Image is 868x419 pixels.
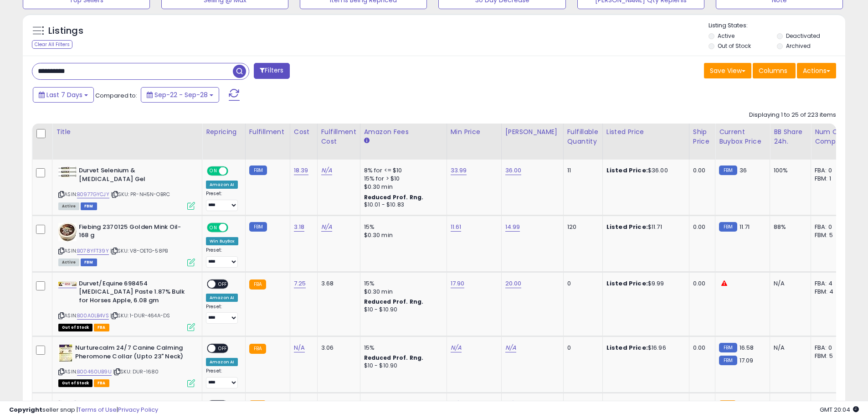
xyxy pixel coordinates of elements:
[797,63,836,78] button: Actions
[111,191,170,198] span: | SKU: PR-NH5N-OBRC
[606,222,648,231] b: Listed Price:
[719,166,737,175] small: FBM
[118,405,158,414] a: Privacy Policy
[451,343,462,352] a: N/A
[206,181,238,189] div: Amazon AI
[206,237,238,245] div: Win BuyBox
[740,222,750,231] span: 11.71
[110,247,168,254] span: | SKU: V8-OETG-58PB
[606,223,682,231] div: $11.71
[815,231,845,239] div: FBM: 5
[815,288,845,296] div: FBM: 4
[815,223,845,231] div: FBA: 0
[79,166,190,186] b: Durvet Selenium & [MEDICAL_DATA] Gel
[206,358,238,366] div: Amazon AI
[774,279,804,288] div: N/A
[606,166,648,175] b: Listed Price:
[321,166,332,175] a: N/A
[786,32,820,40] label: Deactivated
[206,191,238,211] div: Preset:
[81,259,97,266] span: FBM
[719,343,737,352] small: FBM
[321,279,353,288] div: 3.68
[364,175,440,183] div: 15% for > $10
[364,183,440,191] div: $0.30 min
[249,166,267,175] small: FBM
[815,166,845,175] div: FBA: 0
[206,304,238,324] div: Preset:
[77,191,109,198] a: B0977GYCJY
[249,279,266,290] small: FBA
[77,312,109,320] a: B00A0LB4VS
[58,379,92,387] span: All listings that are currently out of stock and unavailable for purchase on Amazon
[815,352,845,360] div: FBM: 5
[79,223,190,242] b: Fiebing 2370125 Golden Mink Oil-168 g
[58,259,79,266] span: All listings currently available for purchase on Amazon
[693,127,711,146] div: Ship Price
[364,231,440,239] div: $0.30 min
[364,166,440,175] div: 8% for <= $10
[56,127,198,137] div: Title
[94,324,109,331] span: FBA
[206,368,238,388] div: Preset:
[815,175,845,183] div: FBM: 1
[719,222,737,232] small: FBM
[606,127,685,137] div: Listed Price
[58,166,77,177] img: 41MhzU1fF0L._SL40_.jpg
[208,167,219,175] span: ON
[693,344,708,352] div: 0.00
[753,63,796,78] button: Columns
[9,406,158,414] div: seller snap | |
[254,63,289,79] button: Filters
[321,127,356,146] div: Fulfillment Cost
[249,222,267,232] small: FBM
[154,90,208,99] span: Sep-22 - Sep-28
[815,127,848,146] div: Num of Comp.
[364,362,440,370] div: $10 - $10.90
[567,344,596,352] div: 0
[294,127,313,137] div: Cost
[58,344,73,362] img: 51zJ9wLzS6L._SL40_.jpg
[718,42,751,50] label: Out of Stock
[321,344,353,352] div: 3.06
[759,66,787,75] span: Columns
[451,127,498,137] div: Min Price
[48,25,83,37] h5: Listings
[740,166,747,175] span: 36
[46,90,82,99] span: Last 7 Days
[77,247,109,255] a: B078YFT39Y
[249,344,266,354] small: FBA
[364,354,424,362] b: Reduced Prof. Rng.
[58,324,92,331] span: All listings that are currently out of stock and unavailable for purchase on Amazon
[75,344,186,363] b: Nurturecalm 24/7 Canine Calming Pheromone Collar (Upto 23" Neck)
[216,280,230,288] span: OFF
[786,42,811,50] label: Archived
[77,368,112,376] a: B00460UB9U
[9,405,42,414] strong: Copyright
[81,202,97,210] span: FBM
[567,279,596,288] div: 0
[206,294,238,302] div: Amazon AI
[206,247,238,268] div: Preset:
[505,279,522,288] a: 20.00
[79,279,190,307] b: Durvet/Equine 698454 [MEDICAL_DATA] Paste 1.87% Bulk for Horses Apple, 6.08 gm
[749,111,836,119] div: Displaying 1 to 25 of 223 items
[451,279,465,288] a: 17.90
[693,166,708,175] div: 0.00
[606,279,682,288] div: $9.99
[364,288,440,296] div: $0.30 min
[364,344,440,352] div: 15%
[58,279,195,330] div: ASIN:
[719,127,766,146] div: Current Buybox Price
[740,343,754,352] span: 16.58
[451,222,462,232] a: 11.61
[719,356,737,365] small: FBM
[567,223,596,231] div: 120
[606,166,682,175] div: $36.00
[58,166,195,209] div: ASIN:
[606,279,648,288] b: Listed Price:
[774,223,804,231] div: 88%
[95,91,137,100] span: Compared to:
[294,279,306,288] a: 7.25
[774,344,804,352] div: N/A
